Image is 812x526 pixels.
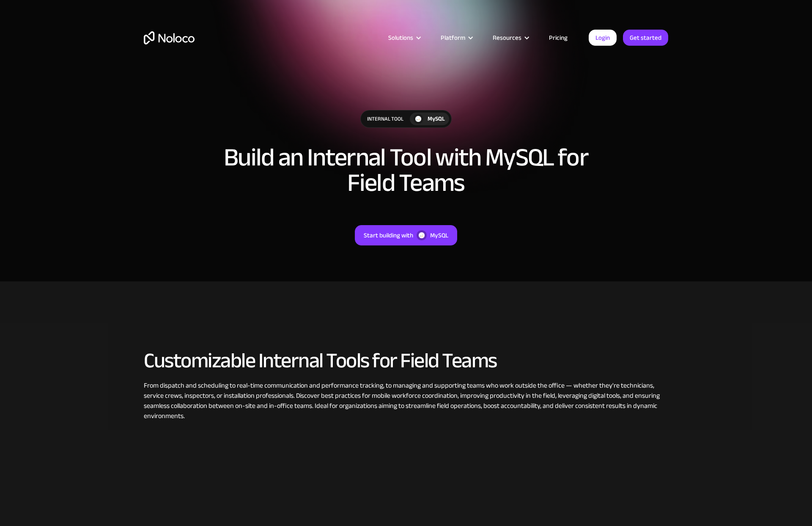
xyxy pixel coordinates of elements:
[441,32,465,43] div: Platform
[482,32,538,43] div: Resources
[493,32,521,43] div: Resources
[355,225,457,245] a: Start building withMySQL
[430,32,482,43] div: Platform
[623,30,668,46] a: Get started
[144,349,668,372] h2: Customizable Internal Tools for Field Teams
[538,32,578,43] a: Pricing
[216,145,596,196] h1: Build an Internal Tool with MySQL for Field Teams
[364,230,413,241] div: Start building with
[589,30,617,46] a: Login
[388,32,413,43] div: Solutions
[428,114,445,124] div: MySQL
[144,380,668,421] div: From dispatch and scheduling to real-time communication and performance tracking, to managing and...
[378,32,430,43] div: Solutions
[361,110,410,127] div: Internal Tool
[144,31,195,44] a: home
[430,230,448,241] div: MySQL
